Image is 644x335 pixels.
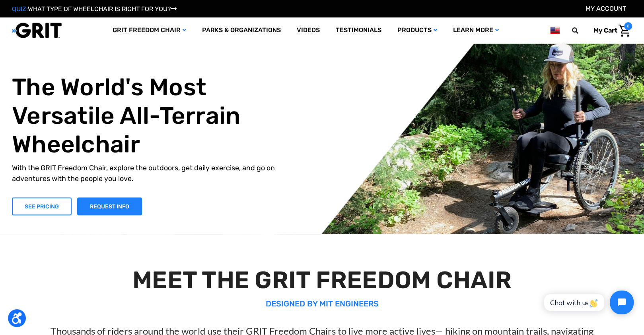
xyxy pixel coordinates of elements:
p: With the GRIT Freedom Chair, explore the outdoors, get daily exercise, and go on adventures with ... [12,162,293,184]
img: Cart [619,25,630,37]
a: Testimonials [328,17,389,43]
h1: The World's Most Versatile All-Terrain Wheelchair [12,73,293,158]
input: Search [576,22,588,39]
img: us.png [550,25,560,35]
a: Videos [289,17,328,43]
iframe: Tidio Chat [535,284,640,321]
a: Shop Now [12,197,72,215]
p: DESIGNED BY MIT ENGINEERS [16,298,628,310]
a: QUIZ:WHAT TYPE OF WHEELCHAIR IS RIGHT FOR YOU? [12,5,177,13]
span: 0 [624,22,632,30]
img: GRIT All-Terrain Wheelchair and Mobility Equipment [12,22,62,39]
a: Learn More [445,17,507,43]
h2: MEET THE GRIT FREEDOM CHAIR [16,266,628,295]
span: Phone Number [133,33,176,40]
a: Products [389,17,445,43]
a: GRIT Freedom Chair [105,17,194,43]
a: Account [586,5,626,12]
a: Parks & Organizations [194,17,289,43]
a: Slide number 1, Request Information [77,197,142,215]
a: Cart with 0 items [588,22,632,39]
span: My Cart [593,27,617,34]
span: QUIZ: [12,5,28,13]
